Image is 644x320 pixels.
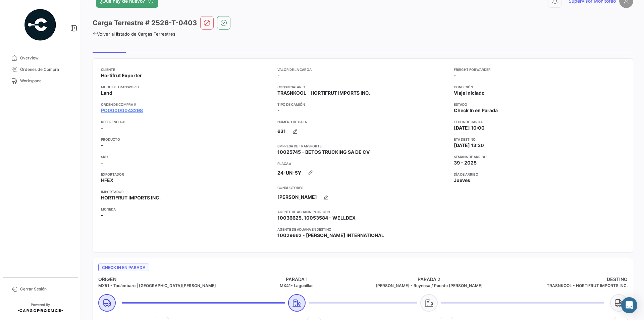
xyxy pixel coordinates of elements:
app-card-info-title: Exportador [101,172,272,177]
app-card-info-title: Producto [101,137,272,142]
h3: Carga Terrestre # 2526-T-0403 [93,18,197,28]
app-card-info-title: Fecha de carga [454,119,625,125]
a: Órdenes de Compra [5,64,75,75]
a: Overview [5,52,75,64]
h5: TRASNKOOL - HORTIFRUT IMPORTS INC. [495,283,628,289]
app-card-info-title: Semana de Arribo [454,154,625,159]
span: 24-UN-5Y [277,170,301,176]
a: PO00000043298 [101,107,143,114]
span: HFEX [101,177,113,184]
span: 631 [277,128,286,135]
span: - [277,107,280,114]
app-card-info-title: Referencia # [101,119,272,125]
app-card-info-title: Modo de Transporte [101,84,272,90]
span: HORTIFRUT IMPORTS INC. [101,194,161,201]
span: Cerrar Sesión [20,286,72,292]
a: Workspace [5,75,75,87]
span: [PERSON_NAME] [277,194,317,200]
span: Check In en Parada [98,264,149,271]
app-card-info-title: Número de Caja [277,119,448,125]
span: 10036625, 10053584 - WELLDEX [277,215,356,221]
a: Volver al listado de Cargas Terrestres [93,31,175,37]
h4: PARADA 2 [363,276,495,283]
app-card-info-title: Empresa de Transporte [277,143,448,149]
h4: PARADA 1 [231,276,363,283]
span: 10029662 - [PERSON_NAME] INTERNATIONAL [277,232,384,239]
app-card-info-title: SKU [101,154,272,159]
app-card-info-title: Tipo de Camión [277,102,448,107]
span: [DATE] 10:00 [454,125,485,131]
app-card-info-title: Moneda [101,207,272,212]
span: Workspace [20,78,72,84]
app-card-info-title: Placa # [277,161,448,166]
span: [DATE] 13:30 [454,142,484,149]
span: Viaje Iniciado [454,90,485,96]
span: 10025745 - BETOS TRUCKING SA DE CV [277,149,370,155]
div: Detalles [101,42,118,48]
app-card-info-title: Freight Forwarder [454,67,625,72]
h4: ORIGEN [98,276,231,283]
span: - [454,72,456,79]
span: Check In en Parada [454,107,498,114]
span: Land [101,90,112,96]
app-card-info-title: Agente de Aduana en Destino [277,227,448,232]
app-card-info-title: Agente de Aduana en Origen [277,209,448,215]
h5: [PERSON_NAME] - Reynosa / Puente [PERSON_NAME] [363,283,495,289]
app-card-info-title: Condición [454,84,625,90]
span: - [101,159,103,166]
span: TRASNKOOL - HORTIFRUT IMPORTS INC. [277,90,370,96]
h5: MX41- Lagunillas [231,283,363,289]
app-card-info-title: Conductores [277,185,448,190]
h5: MX51 - Tacámbaro | [GEOGRAPHIC_DATA][PERSON_NAME] [98,283,231,289]
span: Órdenes de Compra [20,66,72,73]
span: - [101,125,103,131]
img: powered-by.png [23,8,57,42]
span: Hortifrut Exporter [101,72,142,79]
app-card-info-title: Día de Arribo [454,172,625,177]
app-card-info-title: Orden de Compra # [101,102,272,107]
span: - [101,212,103,219]
span: Overview [20,55,72,61]
span: 39 - 2025 [454,159,477,166]
app-card-info-title: Importador [101,189,272,194]
app-card-info-title: Consignatario [277,84,448,90]
span: - [101,142,103,149]
app-card-info-title: ETA Destino [454,137,625,142]
app-card-info-title: Estado [454,102,625,107]
div: Abrir Intercom Messenger [621,297,637,313]
app-card-info-title: Valor de la Carga [277,67,448,72]
span: Jueves [454,177,470,184]
h4: DESTINO [495,276,628,283]
app-card-info-title: Cliente [101,67,272,72]
span: - [277,72,280,79]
